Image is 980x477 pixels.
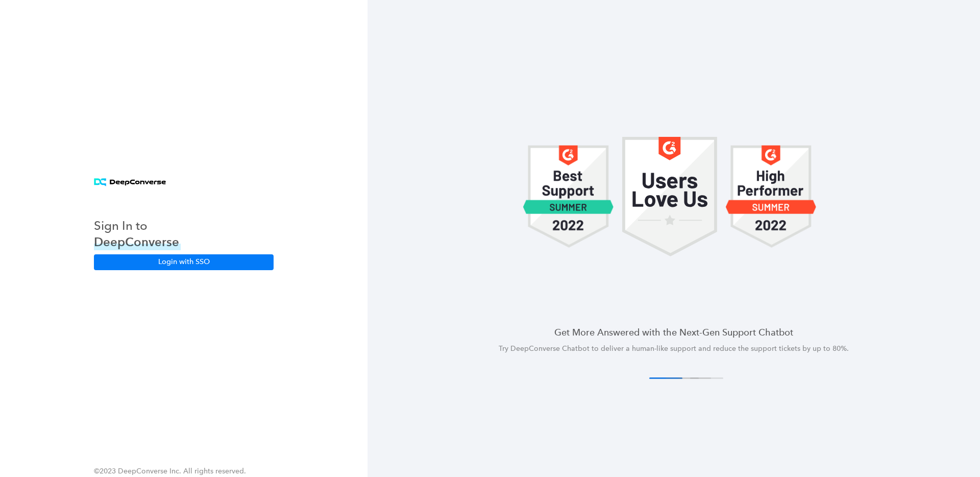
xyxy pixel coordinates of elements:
button: Login with SSO [94,254,274,270]
h3: DeepConverse [94,234,181,250]
span: ©2023 DeepConverse Inc. All rights reserved. [94,467,246,475]
button: 1 [649,377,682,379]
span: Try DeepConverse Chatbot to deliver a human-like support and reduce the support tickets by up to ... [499,344,849,353]
h4: Get More Answered with the Next-Gen Support Chatbot [392,326,955,339]
img: carousel 1 [523,137,615,256]
img: carousel 1 [725,137,817,256]
button: 3 [678,377,711,379]
button: 4 [690,377,723,379]
img: carousel 1 [622,137,717,256]
button: 2 [666,377,699,379]
img: horizontal logo [94,178,166,187]
h3: Sign In to [94,218,181,234]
